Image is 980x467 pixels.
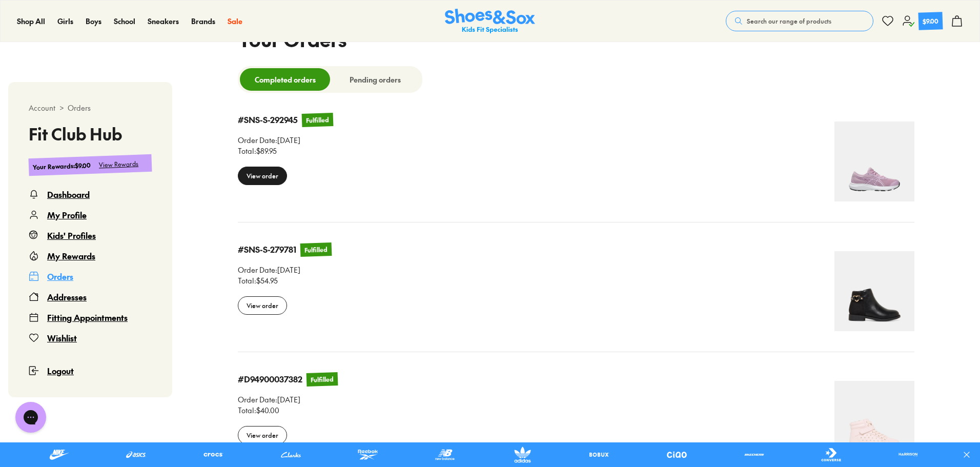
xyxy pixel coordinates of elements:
a: Kids' Profiles [29,229,152,241]
div: Orders [47,270,73,282]
iframe: Gorgias live chat messenger [10,398,51,436]
div: Kids' Profiles [47,229,96,241]
div: #SNS-S-292945 [238,114,298,126]
div: View order [238,296,287,315]
a: Shoes & Sox [445,9,535,34]
div: Fitting Appointments [47,311,128,323]
div: Order Date : [DATE] [238,135,333,146]
span: Sneakers [148,16,179,26]
span: Logout [47,365,74,376]
a: Dashboard [29,188,152,200]
img: 4-522429.jpg [834,121,914,201]
button: Logout [29,352,152,377]
div: View Rewards [99,159,139,170]
div: #D94900037382 [238,374,302,385]
div: Wishlist [47,332,77,344]
div: View order [238,167,287,185]
div: Fulfilled [311,374,334,384]
div: Order Date : [DATE] [238,265,332,275]
span: Girls [57,16,73,26]
div: Total : $54.95 [238,275,332,286]
h3: Fit Club Hub [29,126,152,142]
a: Sneakers [148,16,179,27]
div: #SNS-S-279781 [238,244,296,255]
a: Addresses [29,291,152,303]
a: My Profile [29,209,152,221]
a: Girls [57,16,73,27]
button: Search our range of products [726,11,873,31]
div: Total : $89.95 [238,146,333,156]
a: Orders [29,270,152,282]
a: Boys [86,16,101,27]
div: Dashboard [47,188,90,200]
span: Orders [68,103,91,113]
a: Shop All [17,16,45,27]
div: Total : $40.00 [238,405,338,416]
div: Fulfilled [306,115,330,125]
div: Order Date : [DATE] [238,394,338,405]
span: Search our range of products [747,16,831,26]
span: Sale [228,16,242,26]
span: Account [29,103,55,113]
a: Fitting Appointments [29,311,152,323]
span: School [114,16,135,26]
div: View order [238,426,287,444]
div: $9.00 [923,16,939,26]
a: School [114,16,135,27]
img: 4-530768.jpg [834,381,914,461]
a: $9.00 [902,12,943,30]
a: Sale [228,16,242,27]
div: Addresses [47,291,87,303]
span: Shop All [17,16,45,26]
span: > [59,103,64,113]
a: My Rewards [29,250,152,262]
img: SNS_Logo_Responsive.svg [445,9,535,34]
div: My Rewards [47,250,95,262]
div: My Profile [47,209,87,221]
div: Fulfilled [304,245,328,255]
img: 4-530868.jpg [834,251,914,331]
div: Your Rewards : $9.00 [33,160,91,172]
a: Brands [191,16,215,27]
span: Boys [86,16,101,26]
a: Wishlist [29,332,152,344]
span: Brands [191,16,215,26]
